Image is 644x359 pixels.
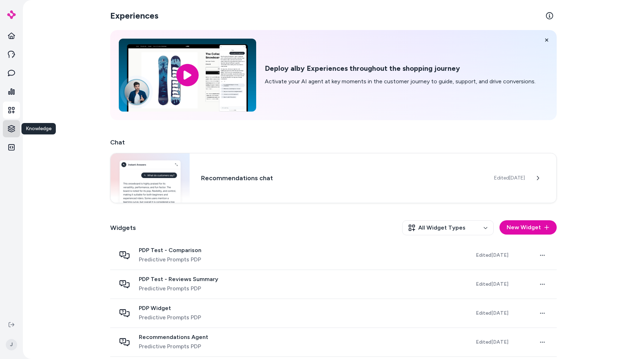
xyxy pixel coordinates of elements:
[139,284,218,293] span: Predictive Prompts PDP
[476,310,508,316] span: Edited [DATE]
[139,342,208,351] span: Predictive Prompts PDP
[139,276,218,283] span: PDP Test - Reviews Summary
[7,10,16,19] img: alby Logo
[476,339,508,345] span: Edited [DATE]
[402,220,494,235] button: All Widget Types
[4,333,19,356] button: J
[265,64,536,73] h2: Deploy alby Experiences throughout the shopping journey
[494,174,525,182] span: Edited [DATE]
[139,247,201,254] span: PDP Test - Comparison
[6,339,17,350] span: J
[139,255,201,264] span: Predictive Prompts PDP
[110,10,158,21] h2: Experiences
[476,252,508,258] span: Edited [DATE]
[110,137,557,147] h2: Chat
[139,334,208,341] span: Recommendations Agent
[110,223,136,233] h2: Widgets
[476,281,508,287] span: Edited [DATE]
[139,313,201,322] span: Predictive Prompts PDP
[499,220,557,235] button: New Widget
[21,123,56,134] div: Knowledge
[265,77,536,86] p: Activate your AI agent at key moments in the customer journey to guide, support, and drive conver...
[111,153,190,203] img: Chat widget
[139,305,201,312] span: PDP Widget
[110,153,557,203] a: Chat widgetRecommendations chatEdited[DATE]
[201,173,483,183] h3: Recommendations chat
